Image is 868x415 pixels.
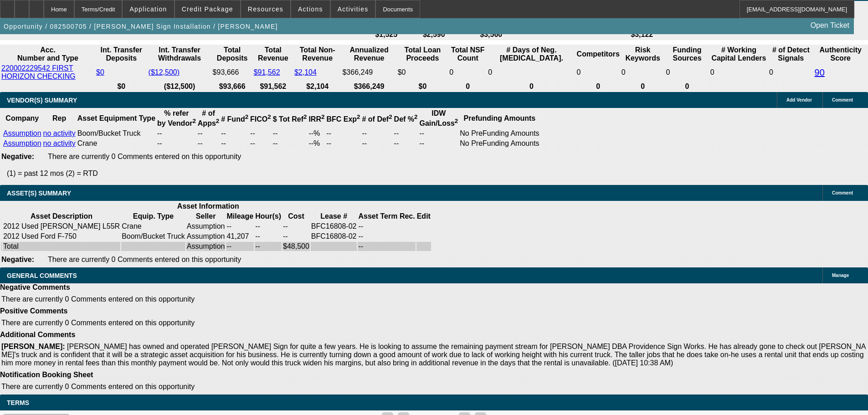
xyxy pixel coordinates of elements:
[342,46,396,63] th: Annualized Revenue
[221,129,249,138] td: --
[186,222,226,231] td: Assumption
[31,212,92,220] b: Asset Description
[832,97,853,102] span: Comment
[308,129,325,138] td: --%
[458,30,524,39] th: $3,560
[419,139,458,148] td: --
[1,153,34,160] b: Negative:
[5,114,39,122] b: Company
[248,5,283,13] span: Resources
[7,399,29,406] span: Terms
[272,139,308,148] td: --
[253,46,293,63] th: Total Revenue
[186,242,226,251] td: Assumption
[357,113,360,120] sup: 2
[464,114,536,122] b: Prefunding Amounts
[43,139,76,147] a: no activity
[48,153,241,160] span: There are currently 0 Comments entered on this opportunity
[326,129,360,138] td: --
[576,82,620,91] th: 0
[294,46,341,63] th: Total Non-Revenue
[1,46,95,63] th: Acc. Number and Type
[576,64,620,81] td: 0
[311,222,357,230] span: BFC16808-02
[394,139,418,148] td: --
[342,82,396,91] th: $366,249
[363,30,409,39] th: $1,525
[3,139,41,147] a: Assumption
[255,222,282,231] td: --
[288,212,304,220] b: Cost
[786,97,812,102] span: Add Vendor
[358,222,415,231] td: --
[186,232,226,241] td: Assumption
[619,30,664,39] th: $3,122
[294,82,341,91] th: $2,104
[419,109,458,127] b: IDW Gain/Loss
[342,68,395,77] div: $366,249
[216,118,219,124] sup: 2
[576,46,620,63] th: Competitors
[3,242,120,251] div: Total
[221,139,249,148] td: --
[358,242,415,251] td: --
[397,82,448,91] th: $0
[254,68,280,76] a: $91,562
[449,82,487,91] th: 0
[226,212,253,220] b: Mileage
[294,68,317,76] a: $2,104
[460,129,539,138] div: No PreFunding Amounts
[311,232,357,240] span: BFC16808-02
[157,129,196,138] td: --
[121,222,185,231] td: Crane
[129,5,167,13] span: Application
[77,114,155,122] b: Asset Equipment Type
[121,212,185,221] th: Equip. Type
[77,139,156,148] td: Crane
[282,242,310,251] td: $48,500
[455,118,458,124] sup: 2
[250,129,272,138] td: --
[7,169,868,178] p: (1) = past 12 mos (2) = RTD
[815,67,825,77] a: 90
[96,46,147,63] th: Int. Transfer Deposits
[282,232,310,241] td: --
[331,0,375,18] button: Activities
[253,82,293,91] th: $91,562
[175,0,240,18] button: Credit Package
[362,129,393,138] td: --
[197,139,220,148] td: --
[389,113,392,120] sup: 2
[221,115,248,123] b: # Fund
[488,46,575,63] th: # Days of Neg. [MEDICAL_DATA].
[226,232,254,241] td: 41,207
[157,139,196,148] td: --
[358,212,415,221] th: Asset Term Recommendation
[321,113,324,120] sup: 2
[282,222,310,231] td: --
[7,97,77,104] span: VENDOR(S) SUMMARY
[226,242,254,251] td: --
[192,118,195,124] sup: 2
[255,212,281,220] b: Hour(s)
[3,129,41,137] a: Assumption
[665,82,709,91] th: 0
[308,115,324,123] b: IRR
[397,64,448,81] td: $0
[212,82,252,91] th: $93,666
[255,242,282,251] td: --
[1,295,195,303] span: There are currently 0 Comments entered on this opportunity
[177,202,239,210] b: Asset Information
[43,129,76,137] a: no activity
[394,115,418,123] b: Def %
[148,46,211,63] th: Int. Transfer Withdrawals
[710,46,768,63] th: # Working Capital Lenders
[397,46,448,63] th: Total Loan Proceeds
[291,0,330,18] button: Actions
[832,190,853,195] span: Comment
[814,46,867,63] th: Authenticity Score
[255,232,282,241] td: --
[308,139,325,148] td: --%
[7,190,71,197] span: ASSET(S) SUMMARY
[241,0,290,18] button: Resources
